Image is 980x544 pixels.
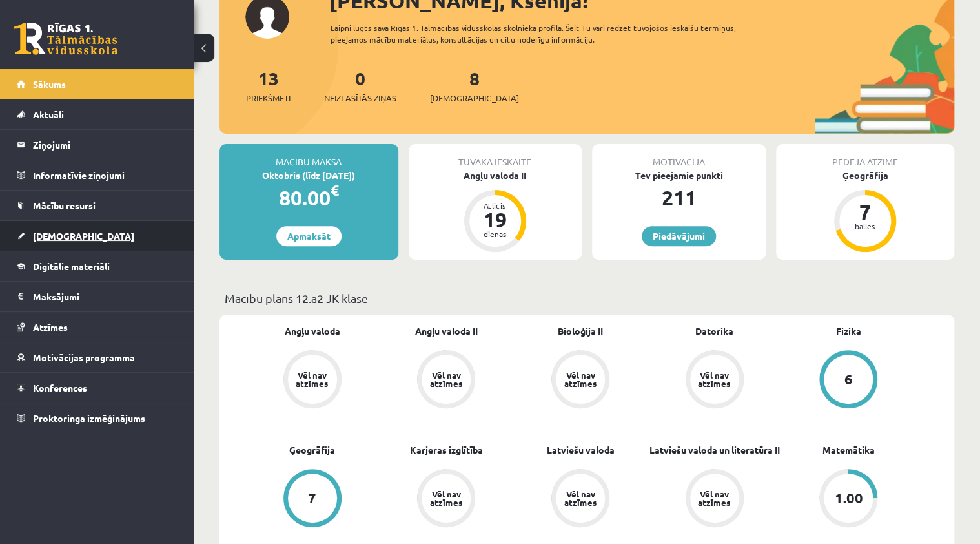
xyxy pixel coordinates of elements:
[276,226,342,246] a: Apmaksāt
[14,23,117,55] a: Rīgas 1. Tālmācības vidusskola
[17,130,178,160] a: Ziņojumi
[697,490,733,507] div: Vēl nav atzīmes
[289,443,335,457] a: Ģeogrāfija
[17,160,178,190] a: Informatīvie ziņojumi
[17,342,178,372] a: Motivācijas programma
[324,92,396,105] span: Neizlasītās ziņas
[430,92,519,105] span: [DEMOGRAPHIC_DATA]
[33,321,68,333] span: Atzīmes
[562,490,598,507] div: Vēl nav atzīmes
[17,403,178,433] a: Proktoringa izmēģinājums
[33,160,178,190] legend: Informatīvie ziņojumi
[331,22,771,45] div: Laipni lūgts savā Rīgas 1. Tālmācības vidusskolas skolnieka profilā. Šeit Tu vari redzēt tuvojošo...
[846,222,884,230] div: balles
[17,251,178,281] a: Digitālie materiāli
[697,371,733,388] div: Vēl nav atzīmes
[17,221,178,251] a: [DEMOGRAPHIC_DATA]
[17,312,178,342] a: Atzīmes
[781,469,915,530] a: 1.00
[33,351,135,363] span: Motivācijas programma
[219,144,398,169] div: Mācību maksa
[776,169,955,182] div: Ģeogrāfija
[33,109,64,120] span: Aktuāli
[834,491,863,505] div: 1.00
[776,169,955,254] a: Ģeogrāfija 7 balles
[17,69,178,99] a: Sākums
[33,282,178,311] legend: Maksājumi
[428,490,464,507] div: Vēl nav atzīmes
[844,372,853,386] div: 6
[331,181,339,200] span: €
[846,202,884,222] div: 7
[649,443,780,457] a: Latviešu valoda un literatūra II
[476,209,515,230] div: 19
[546,443,614,457] a: Latviešu valoda
[476,230,515,238] div: dienas
[308,491,316,505] div: 7
[33,260,110,272] span: Digitālie materiāli
[17,373,178,403] a: Konferences
[695,324,733,338] a: Datorika
[415,324,478,338] a: Angļu valoda II
[428,371,464,388] div: Vēl nav atzīmes
[558,324,603,338] a: Bioloģija II
[648,469,782,530] a: Vēl nav atzīmes
[409,144,582,169] div: Tuvākā ieskaite
[17,99,178,129] a: Aktuāli
[225,289,949,307] p: Mācību plāns 12.a2 JK klase
[380,350,514,411] a: Vēl nav atzīmes
[592,144,766,169] div: Motivācija
[294,371,331,388] div: Vēl nav atzīmes
[513,350,648,411] a: Vēl nav atzīmes
[380,469,514,530] a: Vēl nav atzīmes
[781,350,915,411] a: 6
[245,469,380,530] a: 7
[409,169,582,182] div: Angļu valoda II
[562,371,598,388] div: Vēl nav atzīmes
[219,182,398,213] div: 80.00
[592,169,766,182] div: Tev pieejamie punkti
[245,350,380,411] a: Vēl nav atzīmes
[513,469,648,530] a: Vēl nav atzīmes
[430,67,519,105] a: 8[DEMOGRAPHIC_DATA]
[33,78,66,90] span: Sākums
[219,169,398,182] div: Oktobris (līdz [DATE])
[776,144,955,169] div: Pēdējā atzīme
[324,67,396,105] a: 0Neizlasītās ziņas
[246,92,291,105] span: Priekšmeti
[410,443,483,457] a: Karjeras izglītība
[33,382,87,393] span: Konferences
[17,282,178,311] a: Maksājumi
[476,202,515,209] div: Atlicis
[246,67,291,105] a: 13Priekšmeti
[17,191,178,220] a: Mācību resursi
[836,324,861,338] a: Fizika
[822,443,875,457] a: Matemātika
[33,200,96,211] span: Mācību resursi
[33,130,178,160] legend: Ziņojumi
[33,230,134,242] span: [DEMOGRAPHIC_DATA]
[592,182,766,213] div: 211
[642,226,716,246] a: Piedāvājumi
[648,350,782,411] a: Vēl nav atzīmes
[409,169,582,254] a: Angļu valoda II Atlicis 19 dienas
[285,324,340,338] a: Angļu valoda
[33,412,145,424] span: Proktoringa izmēģinājums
